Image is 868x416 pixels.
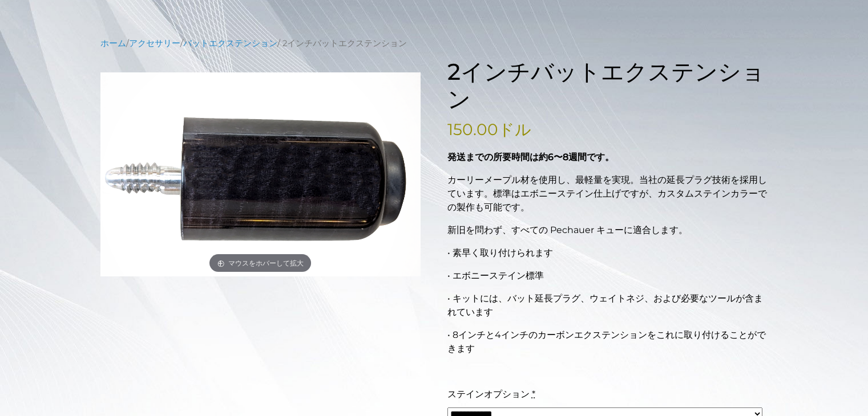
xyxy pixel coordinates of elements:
[277,38,407,48] font: / 2インチバットエクステンション
[100,38,126,48] a: ホーム
[447,389,530,399] font: ステインオプション
[447,293,763,317] font: • キットには、バット延長プラグ、ウェイトネジ、および必要なツールが含まれています
[100,72,421,277] img: 2-inch-butt-extension.png
[447,270,544,281] font: • エボニーステイン標準
[532,389,535,399] abbr: 必須
[447,174,767,213] font: カーリーメープル材を使用し、最軽量を実現。当社の延長プラグ技術を採用しています。標準はエボニーステイン仕上げですが、カスタムステインカラーでの製作も可能です。
[447,329,766,354] font: • 8インチと4インチのカーボンエクステンションをこれに取り付けることができます
[498,120,531,139] font: ドル
[447,58,765,113] font: 2インチバットエクステンション
[100,37,768,50] nav: パンくず
[129,38,180,48] a: アクセサリー
[447,247,553,258] font: • 素早く取り付けられます
[126,38,129,48] font: /
[447,152,614,162] font: 発送までの所要時間は約6〜8週間です。
[183,38,277,48] a: バットエクステンション
[180,38,183,48] font: /
[447,225,688,235] font: 新旧を問わず、すべての Pechauer キューに適合します。
[447,120,498,139] font: 150.00
[100,72,421,277] a: マウスをホバーして拡大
